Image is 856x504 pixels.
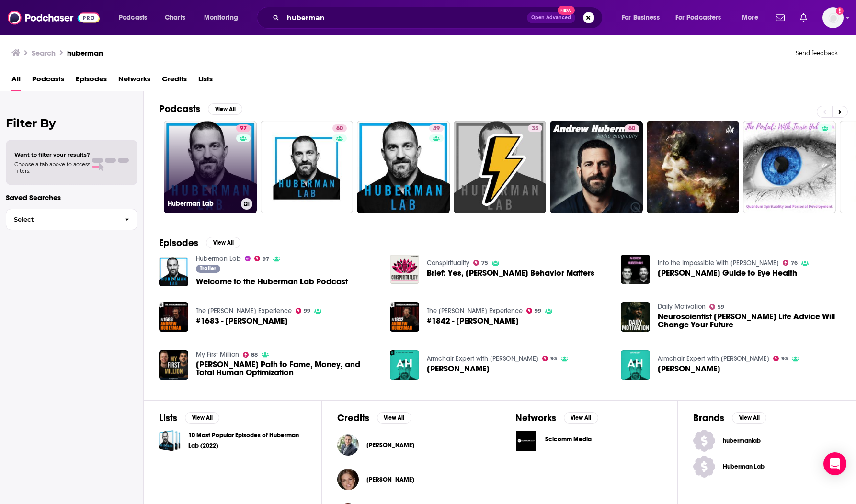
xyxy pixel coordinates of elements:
[6,116,137,130] h2: Filter By
[823,452,846,475] div: Open Intercom Messenger
[243,352,258,358] a: 88
[693,412,766,424] a: BrandsView All
[159,350,188,380] img: Dr. Andrew Huberman’s Path to Fame, Money, and Total Human Optimization
[390,302,419,332] img: #1842 - Andrew Huberman
[165,11,185,24] span: Charts
[836,7,844,15] svg: Add a profile image
[709,304,725,310] a: 59
[6,209,137,230] button: Select
[196,278,348,286] a: Welcome to the Huberman Lab Podcast
[669,10,735,25] button: open menu
[675,11,721,24] span: For Podcasters
[11,71,21,91] span: All
[545,436,592,443] span: Scicomm Media
[159,430,181,451] a: 10 Most Popular Episodes of Huberman Lab (2022)
[564,412,598,424] button: View All
[822,7,844,28] button: Show profile menu
[427,269,594,277] span: Brief: Yes, [PERSON_NAME] Behavior Matters
[196,307,292,315] a: The Joe Rogan Experience
[515,412,598,424] a: NetworksView All
[296,308,311,314] a: 99
[621,350,650,380] img: Andrew Huberman
[427,259,469,267] a: Conspirituality
[390,255,419,284] img: Brief: Yes, Huberman’s Behavior Matters
[196,317,288,325] a: #1683 - Andrew Huberman
[168,200,237,208] h3: Huberman Lab
[366,441,414,449] span: [PERSON_NAME]
[6,193,137,202] p: Saved Searches
[76,71,107,91] a: Episodes
[119,11,147,24] span: Podcasts
[200,266,216,271] span: Trailer
[390,350,419,380] a: Andrew Huberman
[159,412,219,424] a: ListsView All
[550,357,557,361] span: 93
[781,357,788,361] span: 93
[658,313,840,329] a: Neuroscientist Andrew Huberman’s Life Advice Will Change Your Future
[723,463,779,470] span: Huberman Lab
[162,71,187,91] a: Credits
[481,261,488,265] span: 75
[337,412,369,424] h2: Credits
[735,10,770,25] button: open menu
[535,309,541,313] span: 99
[532,124,538,134] span: 35
[658,365,720,373] a: Andrew Huberman
[164,121,257,213] a: 97Huberman Lab
[337,469,359,490] img: Amy Huberman
[791,261,798,265] span: 76
[526,308,542,314] a: 99
[196,360,378,377] a: Dr. Andrew Huberman’s Path to Fame, Money, and Total Human Optimization
[742,11,758,24] span: More
[658,302,706,311] a: Daily Motivation
[515,430,662,452] a: Scicomm Media logoScicomm Media
[159,10,191,25] a: Charts
[542,356,558,361] a: 93
[515,430,537,452] img: Scicomm Media logo
[427,307,523,315] a: The Joe Rogan Experience
[427,355,538,363] a: Armchair Expert with Dax Shepard
[822,7,844,28] img: User Profile
[208,103,242,115] button: View All
[377,412,411,424] button: View All
[718,305,724,309] span: 59
[159,257,188,286] img: Welcome to the Huberman Lab Podcast
[67,48,103,57] h3: huberman
[236,124,251,132] a: 97
[332,124,347,132] a: 60
[14,161,90,174] span: Choose a tab above to access filters.
[196,350,239,358] a: My First Million
[427,317,519,325] a: #1842 - Andrew Huberman
[206,237,240,248] button: View All
[159,412,177,424] h2: Lists
[118,71,150,91] a: Networks
[159,103,200,115] h2: Podcasts
[531,15,571,20] span: Open Advanced
[433,124,440,134] span: 49
[625,124,639,132] a: 60
[822,7,844,28] span: Logged in as azatarain
[658,269,797,277] a: Andrew Huberman’s Guide to Eye Health
[14,151,90,158] span: Want to filter your results?
[658,313,840,329] span: Neuroscientist [PERSON_NAME] Life Advice Will Change Your Future
[261,121,354,213] a: 60
[527,12,575,23] button: Open AdvancedNew
[621,302,650,332] img: Neuroscientist Andrew Huberman’s Life Advice Will Change Your Future
[622,11,660,24] span: For Business
[366,476,414,483] span: [PERSON_NAME]
[658,355,769,363] a: Armchair Expert with Dax Shepard
[283,10,527,25] input: Search podcasts, credits, & more...
[198,71,213,91] span: Lists
[473,260,489,266] a: 75
[8,9,100,27] img: Podchaser - Follow, Share and Rate Podcasts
